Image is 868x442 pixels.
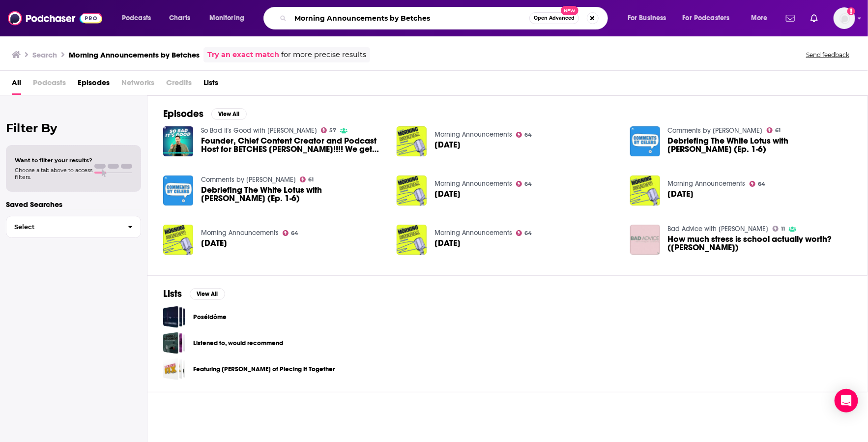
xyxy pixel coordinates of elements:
[201,137,385,153] a: Founder, Chief Content Creator and Podcast Host for BETCHES SAMI SAGE!!!! We get into it ALL! Pop...
[163,126,193,156] img: Founder, Chief Content Creator and Podcast Host for BETCHES SAMI SAGE!!!! We get into it ALL! Pop...
[397,176,427,206] img: Thursday, April 27th, 2023
[803,51,852,59] button: Send feedback
[668,190,694,198] span: [DATE]
[321,127,337,133] a: 57
[163,306,185,328] a: Poséidôme
[767,127,781,133] a: 61
[283,230,299,236] a: 64
[290,10,529,26] input: Search podcasts, credits, & more...
[6,224,120,230] span: Select
[434,130,512,139] a: Morning Announcements
[630,176,660,206] a: Wednesday, April 26th, 2023
[834,7,855,29] button: Show profile menu
[434,141,461,149] span: [DATE]
[193,364,335,375] a: Featuring [PERSON_NAME] of Piecing It Together
[621,10,679,26] button: open menu
[203,75,218,95] a: Lists
[163,176,193,206] a: Debriefing The White Lotus with Sami Sage (Ep. 1-6)
[69,50,200,59] h3: Morning Announcements by Betches
[516,181,532,187] a: 64
[397,225,427,255] img: Monday, April 24th, 2023
[668,190,694,198] a: Wednesday, April 26th, 2023
[750,181,766,187] a: 64
[201,186,385,203] a: Debriefing The White Lotus with Sami Sage (Ep. 1-6)
[529,12,579,24] button: Open AdvancedNew
[122,11,151,25] span: Podcasts
[281,49,366,60] span: for more precise results
[201,229,279,237] a: Morning Announcements
[676,10,744,26] button: open menu
[434,190,461,198] span: [DATE]
[668,137,852,153] span: Debriefing The White Lotus with [PERSON_NAME] (Ep. 1-6)
[190,288,225,300] button: View All
[308,177,314,182] span: 61
[78,75,110,95] a: Episodes
[201,137,385,153] span: Founder, Chief Content Creator and Podcast Host for BETCHES [PERSON_NAME]!!!! We get into it ALL!...
[834,7,855,29] span: Logged in as eseto
[835,389,858,413] div: Open Intercom Messenger
[744,10,780,26] button: open menu
[15,167,92,180] span: Choose a tab above to access filters.
[668,235,852,252] span: How much stress is school actually worth? ([PERSON_NAME])
[211,108,247,120] button: View All
[6,121,141,135] h2: Filter By
[163,288,225,300] a: ListsView All
[524,231,532,236] span: 64
[201,126,317,135] a: So Bad It's Good with Ryan Bailey
[834,7,855,29] img: User Profile
[434,239,461,247] span: [DATE]
[524,182,532,186] span: 64
[683,11,730,25] span: For Podcasters
[193,312,227,323] a: Poséidôme
[434,190,461,198] a: Thursday, April 27th, 2023
[15,157,92,164] span: Want to filter your results?
[203,10,257,26] button: open menu
[6,216,141,238] button: Select
[291,231,298,236] span: 64
[561,6,579,15] span: New
[775,128,781,133] span: 61
[32,50,57,59] h3: Search
[668,137,852,153] a: Debriefing The White Lotus with Sami Sage (Ep. 1-6)
[758,182,765,186] span: 64
[207,49,279,60] a: Try an exact match
[201,239,227,247] a: Tuesday, April 25th, 2023
[169,11,190,25] span: Charts
[163,108,247,120] a: EpisodesView All
[6,200,141,209] p: Saved Searches
[668,126,763,135] a: Comments by Celebs
[163,225,193,255] img: Tuesday, April 25th, 2023
[434,179,512,188] a: Morning Announcements
[782,10,799,27] a: Show notifications dropdown
[163,108,203,120] h2: Episodes
[273,7,617,29] div: Search podcasts, credits, & more...
[534,16,575,21] span: Open Advanced
[163,10,196,26] a: Charts
[300,177,314,182] a: 61
[166,75,192,95] span: Credits
[630,225,660,255] a: How much stress is school actually worth? (Feat Sami Sage)
[193,338,283,349] a: Listened to, would recommend
[434,239,461,247] a: Monday, April 24th, 2023
[163,358,185,380] a: Featuring David Rosen of Piecing It Together
[630,126,660,156] img: Debriefing The White Lotus with Sami Sage (Ep. 1-6)
[163,288,182,300] h2: Lists
[329,128,336,133] span: 57
[668,179,746,188] a: Morning Announcements
[397,126,427,156] img: Friday, April 28th, 2023
[781,227,785,231] span: 11
[201,186,385,203] span: Debriefing The White Lotus with [PERSON_NAME] (Ep. 1-6)
[209,11,244,25] span: Monitoring
[163,332,185,354] span: Listened to, would recommend
[8,9,102,28] img: Podchaser - Follow, Share and Rate Podcasts
[33,75,66,95] span: Podcasts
